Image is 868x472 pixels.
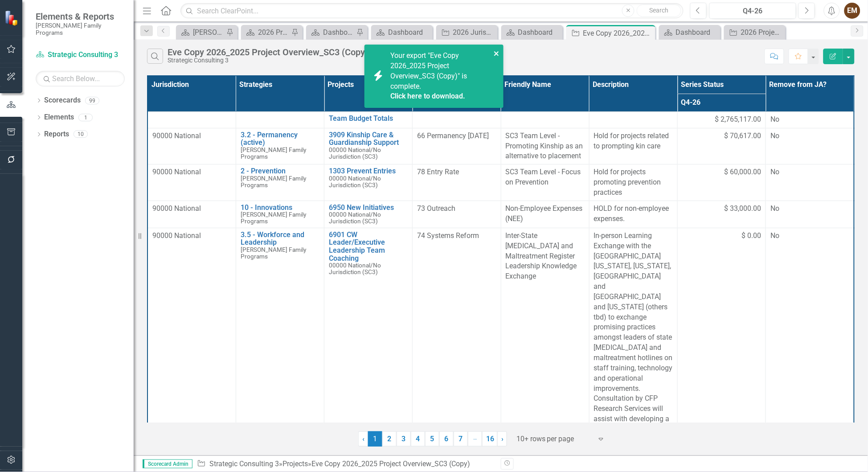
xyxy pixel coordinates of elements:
span: 90000 National [152,131,201,140]
span: Inter-State [MEDICAL_DATA] and Maltreatment Register Leadership Knowledge Exchange [506,231,577,280]
span: › [501,435,504,443]
td: Double-Click to Edit [501,164,589,201]
span: 00000 National/No Jurisdiction (SC3) [329,262,381,275]
a: 2 - Prevention [241,167,319,175]
a: Click here to download. [390,92,465,100]
td: Double-Click to Edit [413,111,501,128]
td: Double-Click to Edit [147,164,236,201]
a: Elements [44,112,74,123]
span: Your export "Eve Copy 2026_2025 Project Overview_SC3 (Copy)" is complete. [390,51,489,102]
td: Double-Click to Edit [766,201,854,228]
a: 6 [439,431,454,447]
td: Double-Click to Edit Right Click for Context Menu [236,201,324,228]
td: Double-Click to Edit [589,128,677,164]
td: Double-Click to Edit [766,128,854,164]
div: 99 [85,97,99,104]
span: [PERSON_NAME] Family Programs [241,146,306,160]
span: SC3 Team Level - Focus on Prevention [506,168,581,186]
div: Dashboard [676,27,718,38]
a: 6901 CW Leader/Executive Leadership Team Coaching [329,231,408,262]
span: No [770,231,779,240]
small: [PERSON_NAME] Family Programs [36,22,125,37]
input: Search Below... [36,71,125,86]
a: 2026 Project Overview [726,27,783,38]
a: Team Budget Totals [329,115,408,123]
td: Double-Click to Edit [147,128,236,164]
a: Projects [283,460,308,468]
span: $ 0.00 [741,231,761,241]
span: [PERSON_NAME] Family Programs [241,211,306,225]
td: Double-Click to Edit [766,164,854,201]
td: Double-Click to Edit Right Click for Context Menu [324,201,413,228]
span: Search [650,7,669,14]
button: close [494,48,500,58]
span: [PERSON_NAME] Family Programs [241,246,306,260]
td: Double-Click to Edit [413,128,501,164]
td: Double-Click to Edit [678,128,766,164]
span: No [770,115,779,123]
span: ‹ [362,435,364,443]
span: $ 70,617.00 [724,131,761,141]
span: 78 Entry Rate [417,168,459,176]
a: 3 [397,431,411,447]
button: Q4-26 [709,3,796,19]
span: 74 Systems Reform [417,231,479,240]
a: Scorecards [44,95,81,106]
td: Double-Click to Edit [589,164,677,201]
span: 66 Permanency [DATE] [417,131,489,140]
img: ClearPoint Strategy [4,10,20,26]
div: 2026 Project Overview [741,27,783,38]
span: Elements & Reports [36,11,125,22]
span: 00000 National/No Jurisdiction (SC3) [329,211,381,225]
a: Dashboard [504,27,561,38]
td: Double-Click to Edit Right Click for Context Menu [324,128,413,164]
a: 5 [425,431,439,447]
button: EM [844,3,860,19]
td: Double-Click to Edit Right Click for Context Menu [324,164,413,201]
span: 90000 National [152,204,201,213]
a: 16 [482,431,498,447]
span: $ 60,000.00 [724,167,761,177]
td: Double-Click to Edit [147,201,236,228]
a: Strategic Consulting 3 [36,50,125,60]
input: Search ClearPoint... [180,3,684,19]
span: 00000 National/No Jurisdiction (SC3) [329,175,381,189]
td: Double-Click to Edit [766,111,854,128]
span: 1 [368,431,382,447]
td: Double-Click to Edit [501,128,589,164]
div: » » [197,459,494,469]
a: 1303 Prevent Entries [329,167,408,175]
a: 3909 Kinship Care & Guardianship Support [329,131,408,147]
td: Double-Click to Edit [589,111,677,128]
td: Double-Click to Edit [501,201,589,228]
td: Double-Click to Edit Right Click for Context Menu [236,164,324,201]
a: Strategic Consulting 3 [209,460,279,468]
span: No [770,204,779,213]
td: Double-Click to Edit [589,201,677,228]
span: No [770,168,779,176]
div: Q4-26 [712,6,793,16]
a: 2026 Project Audit Dashboard [243,27,289,38]
div: Dashboard [518,27,561,38]
td: Double-Click to Edit [147,111,236,128]
div: Dashboard [323,27,354,38]
a: Reports [44,129,69,140]
a: Dashboard [661,27,718,38]
div: Eve Copy 2026_2025 Project Overview_SC3 (Copy) [583,28,653,39]
span: 90000 National [152,168,201,176]
div: Eve Copy 2026_2025 Project Overview_SC3 (Copy) [311,460,470,468]
td: Double-Click to Edit [501,111,589,128]
span: SC3 Team Level - Promoting Kinship as an alternative to placement [506,131,583,160]
button: Search [637,4,681,17]
div: Eve Copy 2026_2025 Project Overview_SC3 (Copy) [168,47,368,57]
span: 90000 National [152,231,201,240]
a: 10 - Innovations [241,204,319,212]
td: Double-Click to Edit [678,164,766,201]
td: Double-Click to Edit [678,201,766,228]
div: 10 [74,131,88,138]
div: 1 [78,114,93,121]
span: 00000 National/No Jurisdiction (SC3) [329,146,381,160]
span: $ 2,765,117.00 [715,115,761,125]
div: 2026 Project Audit Dashboard [258,27,289,38]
